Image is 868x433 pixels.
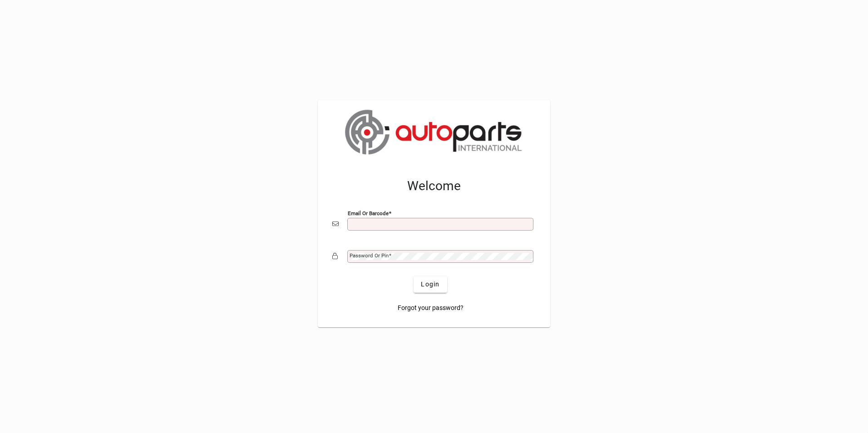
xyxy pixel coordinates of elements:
button: Login [414,276,447,293]
mat-label: Email or Barcode [348,210,389,216]
span: Login [421,280,439,289]
h2: Welcome [332,178,536,194]
a: Forgot your password? [394,300,467,316]
span: Forgot your password? [398,303,464,313]
mat-label: Password or Pin [350,252,389,259]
